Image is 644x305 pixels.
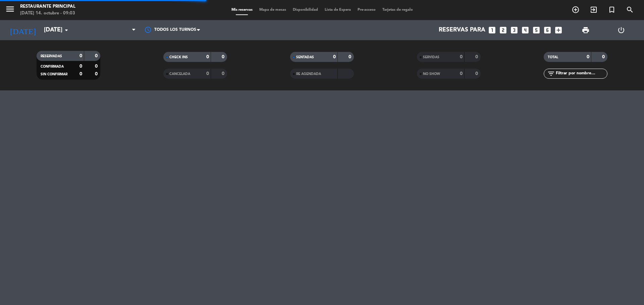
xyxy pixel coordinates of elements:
strong: 0 [222,71,226,76]
i: looks_one [488,26,496,34]
i: add_circle_outline [572,6,580,14]
strong: 0 [602,55,606,59]
i: power_settings_new [617,26,625,34]
div: LOG OUT [603,20,639,40]
span: RESERVADAS [41,55,62,58]
span: Disponibilidad [289,8,321,12]
strong: 0 [348,55,353,59]
i: looks_3 [510,26,519,34]
i: looks_5 [532,26,541,34]
i: looks_two [499,26,507,34]
span: SENTADAS [296,56,314,59]
span: Pre-acceso [354,8,379,12]
strong: 0 [475,71,479,76]
strong: 0 [460,71,463,76]
strong: 0 [222,55,226,59]
strong: 0 [460,55,463,59]
i: turned_in_not [608,6,616,14]
strong: 0 [79,54,82,58]
i: looks_4 [521,26,530,34]
strong: 0 [475,55,479,59]
i: exit_to_app [590,6,598,14]
span: Mis reservas [228,8,256,12]
span: CONFIRMADA [41,65,64,68]
span: Reservas para [439,27,485,33]
strong: 0 [95,54,99,58]
strong: 0 [95,72,99,76]
strong: 0 [79,64,82,69]
i: menu [5,4,15,14]
span: SIN CONFIRMAR [41,73,67,76]
span: print [582,26,590,34]
span: CANCELADA [169,72,190,76]
span: Lista de Espera [321,8,354,12]
span: TOTAL [548,56,558,59]
strong: 0 [206,55,209,59]
strong: 0 [333,55,336,59]
button: menu [5,4,15,16]
strong: 0 [79,72,82,76]
i: add_box [554,26,563,34]
strong: 0 [206,71,209,76]
i: arrow_drop_down [62,26,70,34]
div: Restaurante Principal [20,3,75,10]
strong: 0 [587,55,589,59]
span: CHECK INS [169,56,188,59]
i: filter_list [547,70,555,78]
span: RE AGENDADA [296,72,321,76]
i: search [626,6,634,14]
span: Mapa de mesas [256,8,289,12]
i: looks_6 [543,26,552,34]
div: [DATE] 14. octubre - 09:03 [20,10,75,17]
input: Filtrar por nombre... [555,70,607,77]
span: NO SHOW [423,72,440,76]
span: Tarjetas de regalo [379,8,416,12]
strong: 0 [95,64,99,69]
i: [DATE] [5,23,41,37]
span: SERVIDAS [423,56,439,59]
